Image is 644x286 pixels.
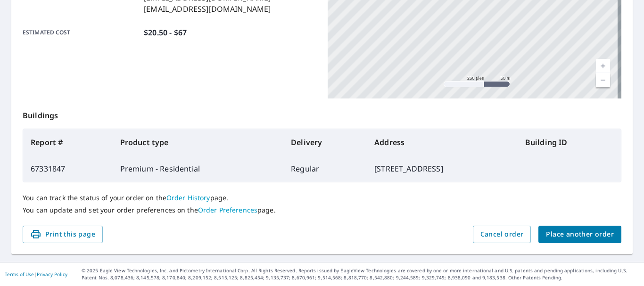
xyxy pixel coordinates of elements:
th: Report # [23,129,113,155]
span: Cancel order [480,229,524,240]
a: Order History [166,193,210,202]
p: © 2025 Eagle View Technologies, Inc. and Pictometry International Corp. All Rights Reserved. Repo... [82,267,639,281]
a: Nivel actual 17, ampliar [596,59,610,73]
th: Address [367,129,518,155]
p: | [5,271,67,277]
td: [STREET_ADDRESS] [367,155,518,182]
p: Buildings [23,98,621,129]
button: Cancel order [473,226,531,243]
p: Estimated cost [23,27,140,38]
p: You can track the status of your order on the page. [23,194,621,202]
td: Premium - Residential [113,155,284,182]
p: $20.50 - $67 [144,27,187,38]
button: Print this page [23,226,103,243]
span: Place another order [546,229,614,240]
td: Regular [283,155,367,182]
p: [EMAIL_ADDRESS][DOMAIN_NAME] [144,3,271,15]
a: Nivel actual 17, alejar [596,73,610,87]
th: Building ID [518,129,621,155]
th: Product type [113,129,284,155]
th: Delivery [283,129,367,155]
td: 67331847 [23,155,113,182]
a: Terms of Use [5,271,34,278]
a: Privacy Policy [37,271,67,278]
a: Order Preferences [198,205,257,214]
button: Place another order [538,226,621,243]
p: You can update and set your order preferences on the page. [23,206,621,214]
span: Print this page [30,229,95,240]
